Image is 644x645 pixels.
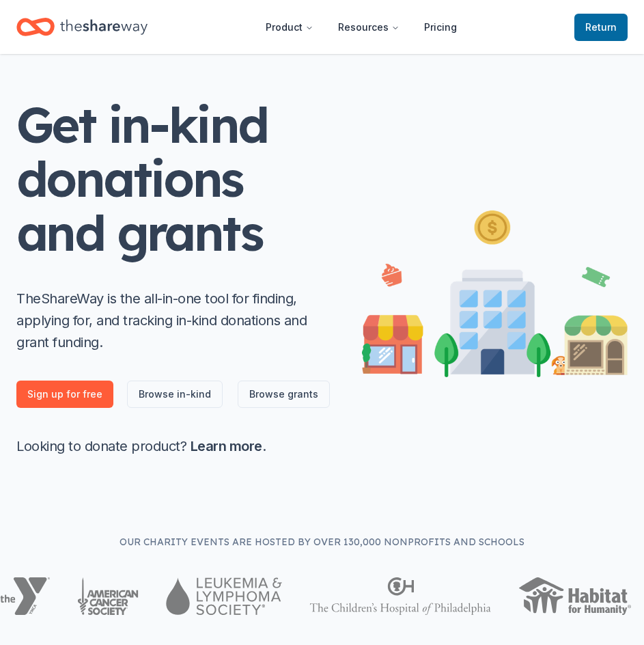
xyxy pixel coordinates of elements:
[77,577,139,615] img: American Cancer Society
[16,435,335,457] p: Looking to donate product? .
[255,11,468,43] nav: Main
[16,288,335,353] p: TheShareWay is the all-in-one tool for finding, applying for, and tracking in-kind donations and ...
[574,14,628,41] a: Return
[327,14,410,41] button: Resources
[166,577,281,615] img: Leukemia & Lymphoma Society
[16,98,335,260] h1: Get in-kind donations and grants
[127,381,223,408] a: Browse in-kind
[362,205,628,377] img: Illustration for landing page
[585,19,617,36] span: Return
[238,381,330,408] a: Browse grants
[191,438,262,454] a: Learn more
[16,11,148,43] a: Home
[413,14,468,41] a: Pricing
[255,14,324,41] button: Product
[309,577,491,615] img: The Children's Hospital of Philadelphia
[16,381,113,408] a: Sign up for free
[518,577,631,615] img: Habitat for Humanity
